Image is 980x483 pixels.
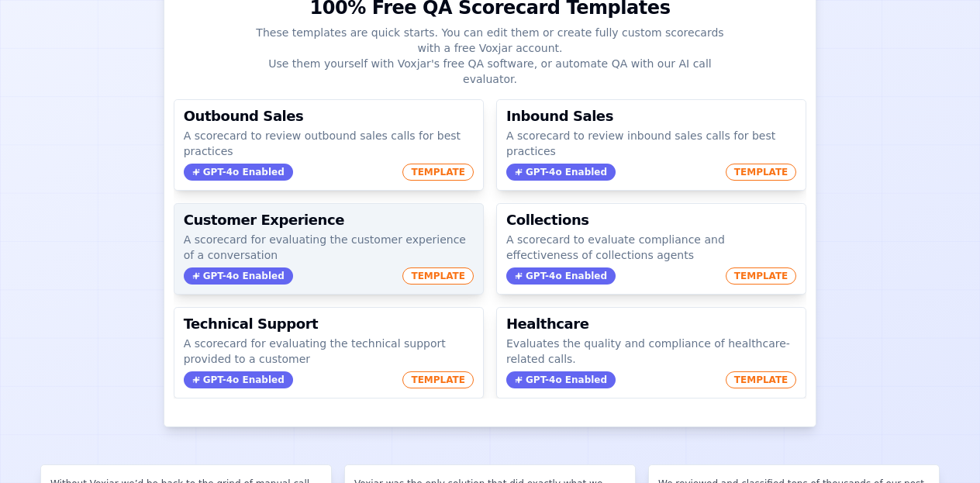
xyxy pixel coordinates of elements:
p: A scorecard to review outbound sales calls for best practices [184,128,474,159]
p: A scorecard to review inbound sales calls for best practices [506,128,796,159]
span: TEMPLATE [402,267,474,285]
p: A scorecard for evaluating the customer experience of a conversation [184,232,474,263]
h3: Technical Support [184,317,474,331]
h3: Outbound Sales [184,109,474,123]
p: A scorecard to evaluate compliance and effectiveness of collections agents [506,232,796,263]
span: TEMPLATE [402,164,474,181]
span: TEMPLATE [726,371,797,388]
span: GPT-4o Enabled [506,371,616,388]
span: GPT-4o Enabled [184,371,293,388]
span: GPT-4o Enabled [184,267,293,285]
p: These templates are quick starts. You can edit them or create fully custom scorecards with a free... [253,25,727,87]
span: GPT-4o Enabled [506,164,616,181]
p: A scorecard for evaluating the technical support provided to a customer [184,336,474,367]
h3: Customer Experience [184,213,474,227]
span: TEMPLATE [726,164,797,181]
p: Evaluates the quality and compliance of healthcare-related calls. [506,336,796,367]
h3: Healthcare [506,317,796,331]
h3: Inbound Sales [506,109,796,123]
span: TEMPLATE [402,371,474,388]
h3: Collections [506,213,796,227]
span: GPT-4o Enabled [506,267,616,285]
span: TEMPLATE [726,267,797,285]
span: GPT-4o Enabled [184,164,293,181]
